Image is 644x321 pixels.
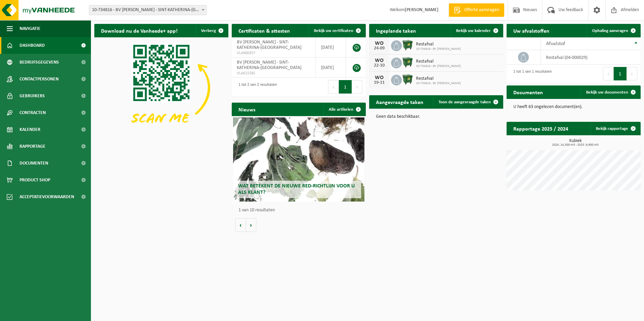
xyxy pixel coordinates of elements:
img: WB-1100-HPE-GN-01 [402,74,413,85]
a: Offerte aanvragen [449,3,504,17]
span: Bekijk uw certificaten [314,29,353,33]
span: Afvalstof [546,41,565,46]
strong: [PERSON_NAME] [405,7,439,12]
a: Toon de aangevraagde taken [433,95,503,109]
h2: Uw afvalstoffen [507,24,556,37]
button: Next [352,80,362,94]
button: Previous [328,80,339,94]
h2: Documenten [507,85,550,99]
a: Alle artikelen [323,103,365,116]
div: 22-10 [373,63,386,68]
p: Geen data beschikbaar. [376,114,496,119]
span: 10-734816 - BV CARION JOERI - SINT-KATHERINA-LOMBEEK [89,5,207,15]
img: WB-1100-HPE-GN-01 [402,39,413,51]
td: restafval (04-000029) [541,50,641,65]
span: 2024: 14,300 m3 - 2025: 9,900 m3 [510,143,641,147]
span: Gebruikers [20,87,45,104]
span: Offerte aanvragen [462,7,501,13]
h2: Certificaten & attesten [232,24,297,37]
span: 10-734816 - BV [PERSON_NAME] [416,47,461,51]
span: Rapportage [20,138,45,155]
span: Verberg [201,29,216,33]
span: Restafval [416,76,461,81]
button: 1 [614,67,627,80]
div: WO [373,75,386,80]
h3: Kubiek [510,139,641,147]
button: Vorige [235,218,246,232]
a: Ophaling aanvragen [587,24,640,37]
span: 10-734816 - BV [PERSON_NAME] [416,64,461,68]
span: Contactpersonen [20,71,59,87]
span: Dashboard [20,37,45,54]
button: Volgende [246,218,256,232]
div: 19-11 [373,80,386,85]
button: 1 [339,80,352,94]
a: Bekijk uw kalender [451,24,503,37]
a: Bekijk uw certificaten [309,24,365,37]
span: Restafval [416,42,461,47]
div: 1 tot 1 van 1 resultaten [510,66,552,81]
h2: Ingeplande taken [369,24,423,37]
span: Documenten [20,155,48,172]
a: Bekijk uw documenten [581,85,640,99]
h2: Download nu de Vanheede+ app! [94,24,184,37]
p: 1 van 10 resultaten [238,208,362,213]
span: 10-734816 - BV CARION JOERI - SINT-KATHERINA-LOMBEEK [89,5,206,15]
div: WO [373,58,386,63]
span: VLA900357 [237,50,311,56]
span: Restafval [416,59,461,64]
h2: Nieuws [232,103,262,116]
button: Next [627,67,637,80]
img: WB-1100-HPE-GN-01 [402,57,413,68]
span: Acceptatievoorwaarden [20,188,74,205]
h2: Aangevraagde taken [369,95,430,108]
span: BV [PERSON_NAME] - SINT-KATHERINA-[GEOGRAPHIC_DATA] [237,60,301,70]
td: [DATE] [316,58,346,78]
p: U heeft 63 ongelezen document(en). [513,105,634,109]
span: VLA615585 [237,71,311,76]
span: Toon de aangevraagde taken [439,100,491,104]
a: Bekijk rapportage [590,122,640,135]
img: Download de VHEPlus App [94,37,228,138]
span: Navigatie [20,20,40,37]
span: Contracten [20,104,46,121]
a: Wat betekent de nieuwe RED-richtlijn voor u als klant? [233,117,364,202]
span: BV [PERSON_NAME] - SINT-KATHERINA-[GEOGRAPHIC_DATA] [237,40,301,50]
span: 10-734816 - BV [PERSON_NAME] [416,81,461,85]
div: WO [373,41,386,46]
span: Bekijk uw documenten [586,90,628,95]
span: Product Shop [20,172,50,188]
button: Previous [603,67,614,80]
span: Wat betekent de nieuwe RED-richtlijn voor u als klant? [238,183,355,195]
div: 24-09 [373,46,386,51]
td: [DATE] [316,37,346,58]
span: Ophaling aanvragen [592,29,628,33]
h2: Rapportage 2025 / 2024 [507,122,575,135]
button: Verberg [196,24,228,37]
span: Kalender [20,121,40,138]
span: Bedrijfsgegevens [20,54,59,71]
span: Bekijk uw kalender [456,29,491,33]
div: 1 tot 2 van 2 resultaten [235,79,277,94]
